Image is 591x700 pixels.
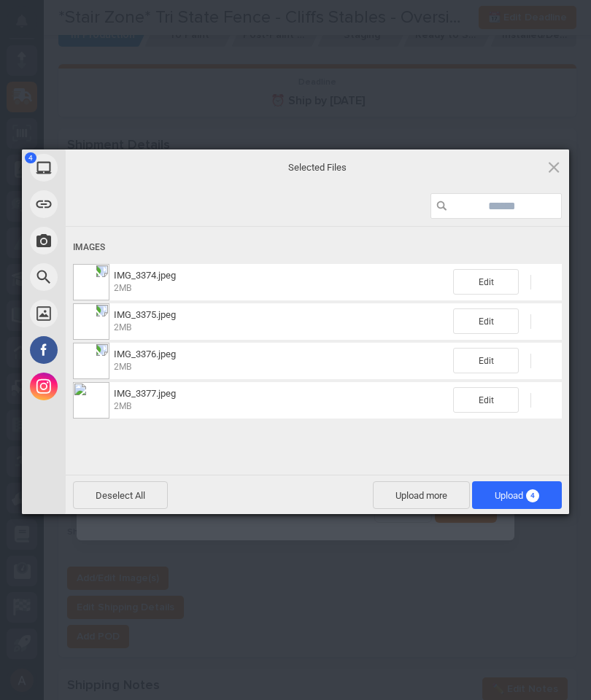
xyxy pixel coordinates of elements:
[453,308,519,334] span: Edit
[546,159,562,175] span: Click here or hit ESC to close picker
[114,362,131,372] span: 2MB
[171,161,463,174] span: Selected Files
[73,234,562,261] div: Images
[453,348,519,373] span: Edit
[22,222,197,259] div: Take Photo
[22,332,197,368] div: Facebook
[109,309,453,333] span: IMG_3375.jpeg
[114,270,176,281] span: IMG_3374.jpeg
[22,259,197,295] div: Web Search
[73,264,109,300] img: 44bb8089-98a7-45cd-ad0a-f2d1364070b5
[22,186,197,222] div: Link (URL)
[114,388,176,399] span: IMG_3377.jpeg
[453,269,519,295] span: Edit
[453,387,519,413] span: Edit
[526,489,539,502] span: 4
[22,295,197,332] div: Unsplash
[114,309,176,320] span: IMG_3375.jpeg
[109,349,453,373] span: IMG_3376.jpeg
[22,368,197,405] div: Instagram
[73,343,109,379] img: e6b2c3c8-95e8-4400-bac1-30cf5cd83732
[373,481,470,509] span: Upload more
[495,490,539,501] span: Upload
[114,401,131,411] span: 2MB
[73,481,168,509] span: Deselect All
[114,349,176,359] span: IMG_3376.jpeg
[114,322,131,332] span: 2MB
[25,152,36,163] span: 4
[472,481,562,509] span: Upload
[22,149,197,186] div: My Device
[73,382,109,419] img: a7226722-7c63-4b3f-887c-9994e9f17853
[109,270,453,294] span: IMG_3374.jpeg
[114,283,131,293] span: 2MB
[109,388,453,412] span: IMG_3377.jpeg
[73,303,109,340] img: 8b36a9aa-8690-49ef-bd0d-331cbd691fd2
